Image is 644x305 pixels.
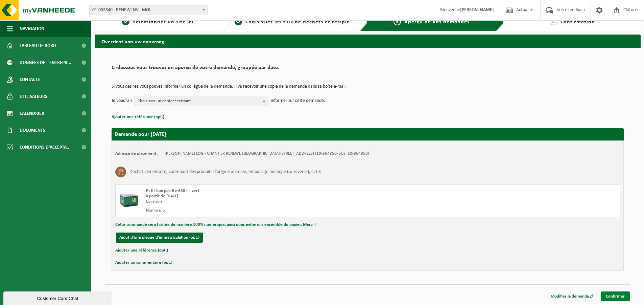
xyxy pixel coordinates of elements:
img: PB-LB-0680-HPE-GN-01.png [119,188,139,209]
button: Ajouter une référence (opt.) [115,246,168,255]
button: Ajout d'une plaque d'immatriculation (opt.) [116,233,203,243]
span: Contacts [20,71,40,88]
span: 1 [122,18,129,25]
p: Je voudrais [112,96,132,106]
span: Navigation [20,20,44,37]
strong: à partir de [DATE] [146,194,178,198]
strong: Adresse de placement: [115,151,158,156]
span: 4 [550,18,557,25]
a: 1Sélectionner un site ici [98,18,218,26]
a: Modifier la demande [546,291,599,301]
h3: Déchet alimentaire, contenant des produits d'origine animale, emballage mélangé (sans verre), cat 3 [129,167,321,177]
div: Nombre: 5 [146,208,395,213]
span: Confirmation [560,19,595,25]
span: Documents [20,122,45,139]
a: 2Choisissiez les flux de déchets et récipients [235,18,354,26]
strong: [PERSON_NAME] [460,7,494,13]
button: Ajouter une référence (opt.) [112,113,164,122]
span: Choisissiez les flux de déchets et récipients [245,19,358,25]
div: Livraison [146,199,395,204]
span: Petit box palette 680 L - vert [146,189,199,193]
span: Conditions d'accepta... [20,139,71,156]
span: Tableau de bord [20,37,56,54]
h2: Ci-dessous vous trouvez un aperçu de votre demande, groupée par date. [112,65,624,74]
p: Si vous désirez vous pouvez informer un collègue de la demande. Il va recevoir une copie de la de... [112,84,624,89]
strong: Demande pour [DATE] [115,132,166,137]
span: Données de l'entrepr... [20,54,71,71]
button: Ajouter un commentaire (opt.) [115,258,172,267]
span: 01-052840 - RENEWI NV - MOL [89,5,208,15]
span: Utilisateurs [20,88,47,105]
iframe: chat widget [3,290,113,305]
a: Confirmer [601,291,630,301]
button: Cette commande sera traitée de manière 100% numérique, ainsi nous éviterons ensemble du papier. M... [115,220,316,229]
span: Sélectionner un site ici [133,19,193,25]
span: Choisissez un contact existant [138,96,260,106]
span: 2 [235,18,242,25]
span: 01-052840 - RENEWI NV - MOL [90,5,207,15]
td: [PERSON_NAME] LOG - CHANTIER RENEWI, [GEOGRAPHIC_DATA][STREET_ADDRESS] (10-864850/BUS, 10-864850) [165,151,369,156]
h2: Overzicht van uw aanvraag [95,35,641,48]
button: Choisissez un contact existant [134,96,269,106]
p: informer sur cette demande. [271,96,325,106]
span: 3 [393,18,401,25]
span: Calendrier [20,105,44,122]
span: Aperçu de vos demandes [404,19,470,25]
